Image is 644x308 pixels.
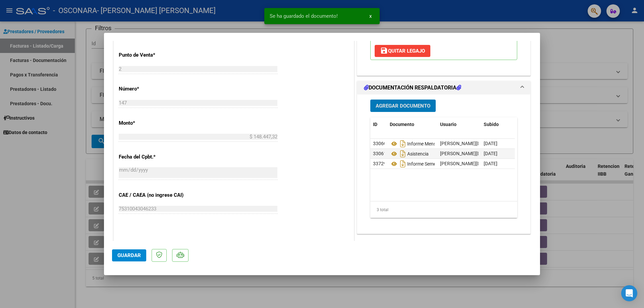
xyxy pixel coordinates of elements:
[481,117,515,132] datatable-header-cell: Subido
[119,153,188,161] p: Fecha del Cpbt.
[484,151,497,156] span: [DATE]
[364,10,377,22] button: x
[437,117,481,132] datatable-header-cell: Usuario
[373,141,386,146] span: 33060
[370,117,387,132] datatable-header-cell: ID
[373,151,386,156] span: 33061
[440,122,457,127] span: Usuario
[390,151,429,157] span: Asistencia
[373,122,377,127] span: ID
[119,119,188,127] p: Monto
[390,161,445,167] span: Informe Semestral
[390,122,414,127] span: Documento
[398,159,407,169] i: Descargar documento
[117,252,141,258] span: Guardar
[119,240,188,248] p: Fecha de Vencimiento
[369,13,372,19] span: x
[375,45,430,57] button: Quitar Legajo
[357,81,530,95] mat-expansion-panel-header: DOCUMENTACIÓN RESPALDATORIA
[370,100,436,112] button: Agregar Documento
[398,148,407,159] i: Descargar documento
[484,122,499,127] span: Subido
[621,285,637,301] div: Open Intercom Messenger
[440,151,626,156] span: [PERSON_NAME][DOMAIN_NAME][EMAIL_ADDRESS][DOMAIN_NAME] - [PERSON_NAME]
[370,201,517,218] div: 3 total
[440,161,626,166] span: [PERSON_NAME][DOMAIN_NAME][EMAIL_ADDRESS][DOMAIN_NAME] - [PERSON_NAME]
[357,95,530,234] div: DOCUMENTACIÓN RESPALDATORIA
[398,138,407,149] i: Descargar documento
[376,103,430,109] span: Agregar Documento
[119,51,188,59] p: Punto de Venta
[515,117,548,132] datatable-header-cell: Acción
[390,141,442,146] span: Informe Mensual
[119,191,188,199] p: CAE / CAEA (no ingrese CAI)
[112,249,146,261] button: Guardar
[484,141,497,146] span: [DATE]
[440,141,626,146] span: [PERSON_NAME][DOMAIN_NAME][EMAIL_ADDRESS][DOMAIN_NAME] - [PERSON_NAME]
[119,85,188,93] p: Número
[373,161,386,166] span: 33729
[387,117,437,132] datatable-header-cell: Documento
[380,48,425,54] span: Quitar Legajo
[484,161,497,166] span: [DATE]
[380,47,388,55] mat-icon: save
[270,13,338,19] span: Se ha guardado el documento!
[364,84,461,92] h1: DOCUMENTACIÓN RESPALDATORIA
